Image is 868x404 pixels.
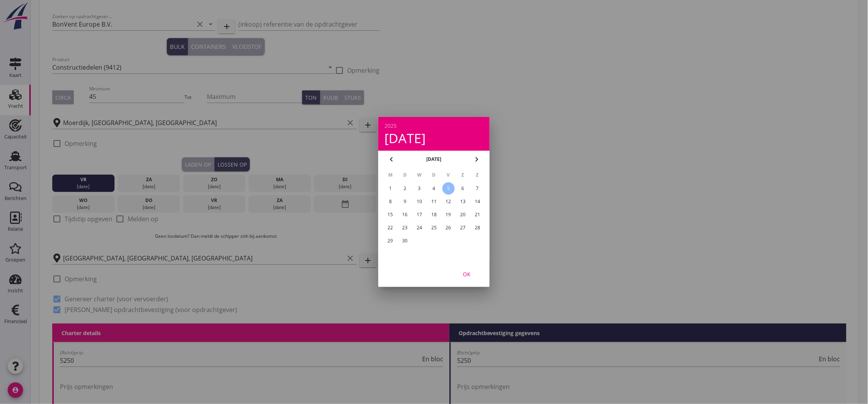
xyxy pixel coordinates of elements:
button: 15 [384,209,397,221]
button: 14 [471,195,484,208]
button: [DATE] [424,154,444,165]
button: 25 [428,222,440,234]
button: 24 [413,222,426,234]
button: 2 [399,182,411,195]
th: Z [471,169,484,182]
button: 5 [442,182,455,195]
button: 12 [442,195,455,208]
button: 18 [428,209,440,221]
button: 20 [457,209,469,221]
i: chevron_right [472,155,481,164]
button: 6 [457,182,469,195]
button: 19 [442,209,455,221]
i: chevron_left [387,155,396,164]
button: 17 [413,209,426,221]
th: V [442,169,456,182]
button: 13 [457,195,469,208]
button: 8 [384,195,397,208]
button: 7 [471,182,484,195]
button: 16 [399,209,411,221]
button: 3 [413,182,426,195]
button: 22 [384,222,397,234]
button: 4 [428,182,440,195]
button: 28 [471,222,484,234]
button: 27 [457,222,469,234]
button: 21 [471,209,484,221]
th: D [398,169,412,182]
button: 26 [442,222,455,234]
button: 29 [384,235,397,247]
button: 11 [428,195,440,208]
th: Z [456,169,470,182]
th: W [412,169,426,182]
div: [DATE] [384,132,484,145]
button: 1 [384,182,397,195]
button: 9 [399,195,411,208]
button: 10 [413,195,426,208]
button: OK [450,267,484,281]
th: M [384,169,397,182]
div: OK [456,270,477,278]
button: 30 [399,235,411,247]
th: D [427,169,441,182]
div: 2025 [384,123,484,129]
button: 23 [399,222,411,234]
